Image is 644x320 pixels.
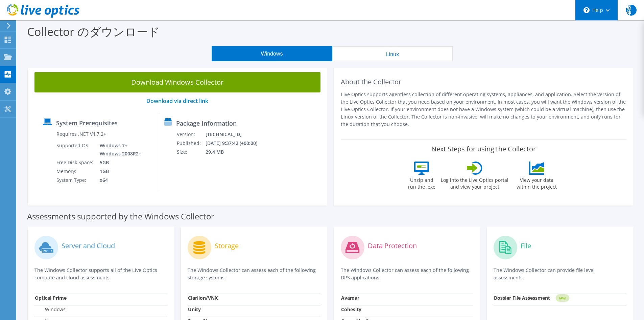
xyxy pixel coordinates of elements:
[95,176,143,185] td: x64
[494,295,550,301] strong: Dossier File Assessment
[56,131,106,137] label: Requires .NET V4.7.2+
[176,130,205,139] td: Version:
[512,175,561,190] label: View your data within the project
[56,158,95,167] td: Free Disk Space:
[62,242,115,249] label: Server and Cloud
[215,242,239,249] label: Storage
[95,141,143,158] td: Windows 7+ Windows 2008R2+
[188,295,218,301] strong: Clariion/VNX
[332,46,453,61] button: Linux
[176,148,205,156] td: Size:
[56,120,118,126] label: System Prerequisites
[431,145,536,153] label: Next Steps for using the Collector
[188,306,201,313] strong: Unity
[341,91,627,128] p: Live Optics supports agentless collection of different operating systems, appliances, and applica...
[212,46,332,61] button: Windows
[205,130,266,139] td: [TECHNICAL_ID]
[56,141,95,158] td: Supported OS:
[35,306,66,313] label: Windows
[146,97,208,105] a: Download via direct link
[406,175,437,190] label: Unzip and run the .exe
[95,158,143,167] td: 5GB
[35,295,67,301] strong: Optical Prime
[205,139,266,148] td: [DATE] 9:37:42 (+00:00)
[494,266,626,281] p: The Windows Collector can provide file level assessments.
[583,7,590,13] svg: \n
[34,266,167,281] p: The Windows Collector supports all of the Live Optics compute and cloud assessments.
[176,139,205,148] td: Published:
[341,295,359,301] strong: Avamar
[341,266,474,281] p: The Windows Collector can assess each of the following DPS applications.
[368,242,417,249] label: Data Protection
[341,78,627,86] h2: About the Collector
[56,167,95,176] td: Memory:
[176,120,237,127] label: Package Information
[626,5,637,16] span: 裕仲
[95,167,143,176] td: 1GB
[341,306,361,313] strong: Cohesity
[440,175,509,190] label: Log into the Live Optics portal and view your project
[521,242,531,249] label: File
[205,148,266,156] td: 29.4 MB
[188,266,320,281] p: The Windows Collector can assess each of the following storage systems.
[27,24,160,39] label: Collector のダウンロード
[34,72,320,92] a: Download Windows Collector
[27,213,214,220] label: Assessments supported by the Windows Collector
[56,176,95,185] td: System Type:
[559,296,566,300] tspan: NEW!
